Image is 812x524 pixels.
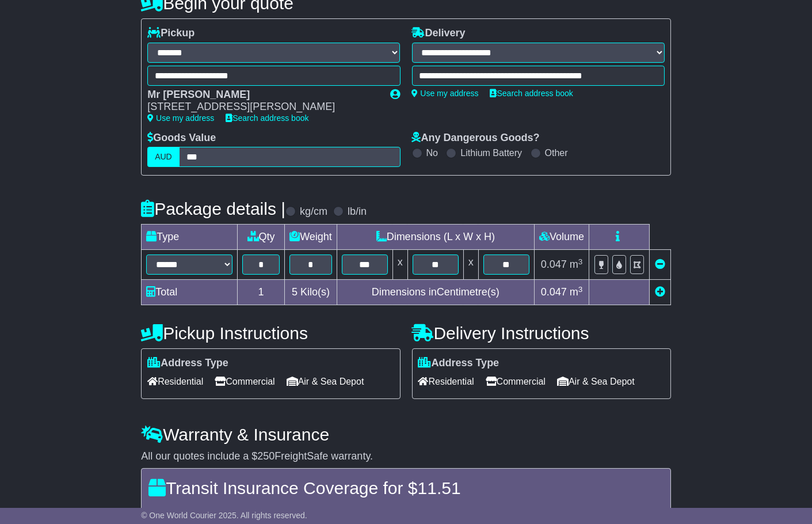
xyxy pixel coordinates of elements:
td: x [463,250,478,280]
span: 0.047 [541,286,567,298]
span: Commercial [486,373,546,390]
h4: Pickup Instructions [141,324,400,343]
td: Qty [238,225,285,250]
label: Address Type [418,357,500,370]
label: Any Dangerous Goods? [412,132,540,145]
label: Delivery [412,27,466,40]
td: Type [142,225,238,250]
td: Total [142,280,238,305]
span: 11.51 [418,479,461,498]
label: AUD [147,147,180,167]
span: 250 [257,450,275,462]
span: Air & Sea Depot [287,373,364,390]
a: Search address book [490,89,573,98]
td: x [392,250,407,280]
a: Add new item [655,286,665,298]
span: Commercial [215,373,275,390]
span: m [570,259,583,270]
sup: 3 [578,285,583,294]
div: All our quotes include a $ FreightSafe warranty. [141,450,671,463]
td: Dimensions in Centimetre(s) [337,280,534,305]
td: 1 [238,280,285,305]
span: Air & Sea Depot [557,373,635,390]
label: kg/cm [300,206,327,218]
label: Goods Value [147,132,216,145]
a: Search address book [226,113,308,123]
a: Remove this item [655,259,665,270]
label: Address Type [147,357,228,370]
a: Use my address [147,113,214,123]
h4: Transit Insurance Coverage for $ [148,479,664,498]
sup: 3 [578,257,583,266]
td: Volume [534,225,589,250]
label: Lithium Battery [460,147,522,158]
td: Weight [285,225,337,250]
span: 5 [292,286,298,298]
label: Pickup [147,27,195,40]
div: Mr [PERSON_NAME] [147,89,379,101]
label: Other [545,147,568,158]
h4: Warranty & Insurance [141,425,671,444]
span: Residential [147,373,203,390]
td: Kilo(s) [285,280,337,305]
span: Residential [418,373,474,390]
h4: Package details | [141,199,285,218]
span: m [570,286,583,298]
label: lb/in [348,206,367,218]
label: No [426,147,438,158]
span: © One World Courier 2025. All rights reserved. [141,511,307,520]
td: Dimensions (L x W x H) [337,225,534,250]
span: 0.047 [541,259,567,270]
div: [STREET_ADDRESS][PERSON_NAME] [147,101,379,113]
h4: Delivery Instructions [412,324,671,343]
a: Use my address [412,89,479,98]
